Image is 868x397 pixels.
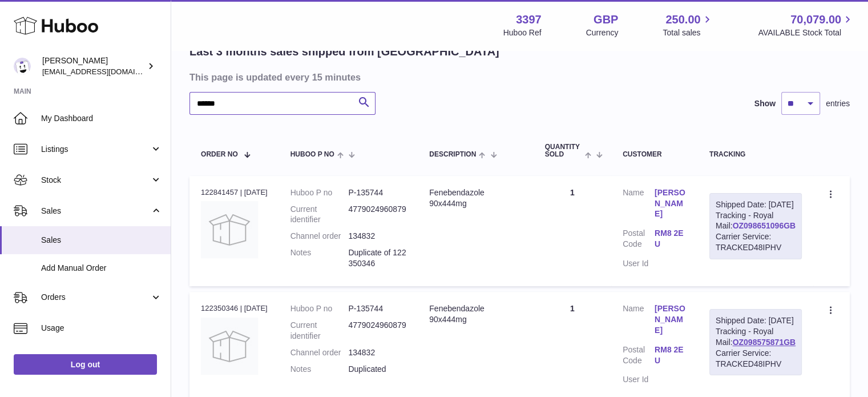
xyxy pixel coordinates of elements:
[290,320,349,342] dt: Current identifier
[516,12,542,27] strong: 3397
[534,176,611,286] td: 1
[623,151,687,158] div: Customer
[623,374,655,385] dt: User Id
[41,323,162,334] span: Usage
[623,228,655,252] dt: Postal Code
[594,12,618,27] strong: GBP
[503,27,542,38] div: Huboo Ref
[758,12,854,38] a: 70,079.00 AVAILABLE Stock Total
[586,27,619,38] div: Currency
[732,338,796,347] a: OZ098575871GB
[623,187,655,223] dt: Name
[655,344,687,366] a: RM8 2EU
[41,144,150,155] span: Listings
[709,193,802,259] div: Tracking - Royal Mail:
[201,151,238,158] span: Order No
[348,347,406,358] dd: 134832
[41,206,150,216] span: Sales
[41,175,150,186] span: Stock
[41,292,150,303] span: Orders
[429,303,522,325] div: Fenebendazole 90x444mg
[709,309,802,375] div: Tracking - Royal Mail:
[663,27,713,38] span: Total sales
[655,187,687,220] a: [PERSON_NAME]
[41,263,162,274] span: Add Manual Order
[348,364,406,375] p: Duplicated
[42,67,168,76] span: [EMAIL_ADDRESS][DOMAIN_NAME]
[290,364,349,375] dt: Notes
[623,303,655,339] dt: Name
[732,221,796,230] a: OZ098651096GB
[623,344,655,369] dt: Postal Code
[290,347,349,358] dt: Channel order
[201,187,268,198] div: 122841457 | [DATE]
[716,348,796,370] div: Carrier Service: TRACKED48IPHV
[290,151,334,158] span: Huboo P no
[189,71,847,83] h3: This page is updated every 15 minutes
[665,12,700,27] span: 250.00
[41,235,162,246] span: Sales
[758,27,854,38] span: AVAILABLE Stock Total
[545,143,582,158] span: Quantity Sold
[189,44,499,59] h2: Last 3 months sales shipped from [GEOGRAPHIC_DATA]
[290,187,349,198] dt: Huboo P no
[290,231,349,242] dt: Channel order
[790,12,841,27] span: 70,079.00
[290,204,349,226] dt: Current identifier
[201,318,258,375] img: no-photo.jpg
[716,199,796,210] div: Shipped Date: [DATE]
[826,98,850,109] span: entries
[14,58,31,75] img: sales@canchema.com
[754,98,776,109] label: Show
[348,247,406,269] p: Duplicate of 122350346
[290,247,349,269] dt: Notes
[348,320,406,342] dd: 4779024960879
[348,303,406,314] dd: P-135744
[716,315,796,326] div: Shipped Date: [DATE]
[41,113,162,124] span: My Dashboard
[655,303,687,336] a: [PERSON_NAME]
[42,55,145,77] div: [PERSON_NAME]
[348,204,406,226] dd: 4779024960879
[709,151,802,158] div: Tracking
[201,303,268,314] div: 122350346 | [DATE]
[716,231,796,253] div: Carrier Service: TRACKED48IPHV
[14,354,157,375] a: Log out
[429,151,476,158] span: Description
[290,303,349,314] dt: Huboo P no
[201,201,258,258] img: no-photo.jpg
[429,187,522,209] div: Fenebendazole 90x444mg
[348,187,406,198] dd: P-135744
[348,231,406,242] dd: 134832
[623,258,655,269] dt: User Id
[655,228,687,250] a: RM8 2EU
[663,12,713,38] a: 250.00 Total sales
